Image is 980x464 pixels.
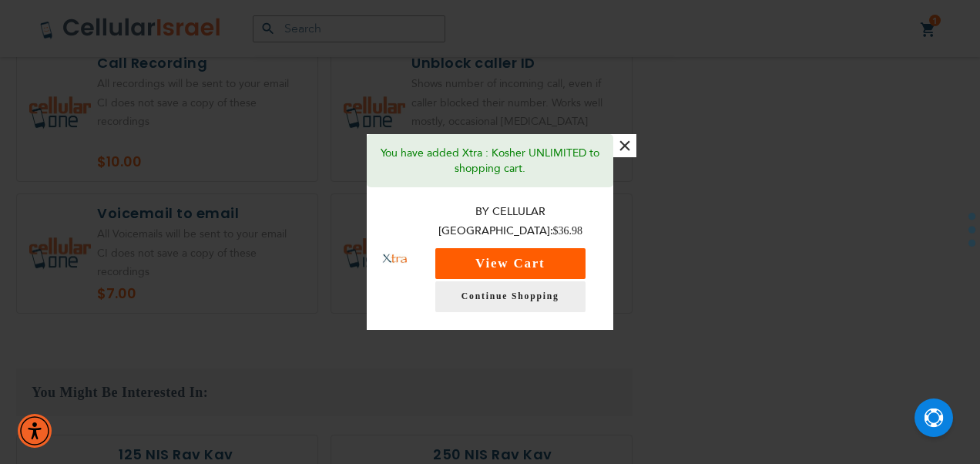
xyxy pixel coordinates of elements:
p: You have added Xtra : Kosher UNLIMITED to shopping cart. [378,146,602,177]
button: View Cart [435,248,586,279]
p: By Cellular [GEOGRAPHIC_DATA]: [423,203,599,240]
a: Continue Shopping [435,281,586,312]
div: Accessibility Menu [18,414,52,448]
span: $36.98 [553,225,583,237]
button: × [613,134,636,157]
